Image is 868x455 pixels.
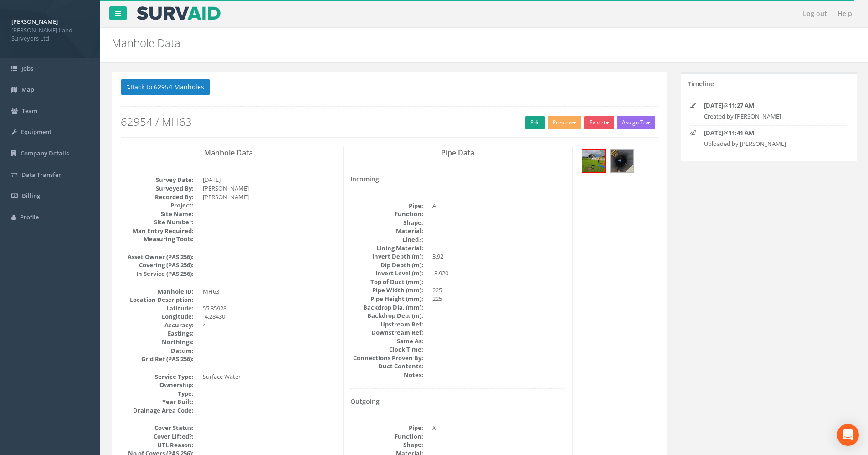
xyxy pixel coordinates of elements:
[121,184,194,193] dt: Surveyed By:
[704,129,833,137] p: @
[22,191,40,200] span: Billing
[350,252,423,261] dt: Invert Depth (m):
[704,140,833,148] p: Uploaded by [PERSON_NAME]
[21,85,34,93] span: Map
[350,345,423,354] dt: Clock Time:
[350,176,566,182] h4: Incoming
[432,286,566,295] dd: 225
[350,303,423,312] dt: Backdrop Dia. (mm):
[350,269,423,278] dt: Invert Level (m):
[21,149,69,157] span: Company Details
[203,321,336,330] dd: 4
[350,295,423,303] dt: Pipe Height (mm):
[21,128,51,136] span: Equipment
[432,424,566,432] dd: X
[350,286,423,295] dt: Pipe Width (mm):
[350,278,423,286] dt: Top of Duct (mm):
[121,321,194,330] dt: Accuracy:
[121,406,194,415] dt: Drainage Area Code:
[203,312,336,321] dd: -4.28430
[350,424,423,432] dt: Pipe:
[548,116,581,129] button: Preview
[203,372,336,381] dd: Surface Water
[121,149,336,157] h3: Manhole Data
[11,17,58,26] strong: [PERSON_NAME]
[350,202,423,210] dt: Pipe:
[350,311,423,320] dt: Backdrop Dep. (m):
[432,295,566,303] dd: 225
[121,312,194,321] dt: Longitude:
[729,129,754,137] strong: 11:41 AM
[432,202,566,210] dd: A
[837,424,859,446] div: Open Intercom Messenger
[432,252,566,261] dd: 3.92
[121,441,194,450] dt: UTL Reason:
[121,398,194,406] dt: Year Built:
[121,287,194,296] dt: Manhole ID:
[350,235,423,244] dt: Lined?:
[704,101,833,110] p: @
[121,210,194,218] dt: Site Name:
[203,176,336,184] dd: [DATE]
[350,337,423,346] dt: Same As:
[121,116,658,128] h2: 62954 / MH63
[611,150,633,172] img: 0b1719e7-a8c6-7da4-5bf7-d3315f541643_eda3b788-166e-f2af-2987-564254135d70_thumb.jpg
[121,253,194,261] dt: Asset Owner (PAS 256):
[22,107,37,115] span: Team
[121,269,194,278] dt: In Service (PAS 256):
[121,304,194,313] dt: Latitude:
[584,116,614,129] button: Export
[121,432,194,441] dt: Cover Lifted?:
[688,80,714,87] h5: Timeline
[121,346,194,355] dt: Datum:
[121,235,194,243] dt: Measuring Tools:
[11,15,89,43] a: [PERSON_NAME] [PERSON_NAME] Land Surveyors Ltd
[350,320,423,329] dt: Upstream Ref:
[203,184,336,193] dd: [PERSON_NAME]
[350,440,423,449] dt: Shape:
[20,213,39,221] span: Profile
[121,295,194,304] dt: Location Description:
[121,218,194,227] dt: Site Number:
[121,193,194,202] dt: Recorded By:
[121,329,194,338] dt: Eastings:
[350,261,423,269] dt: Dip Depth (m):
[350,432,423,441] dt: Function:
[432,269,566,278] dd: -3.920
[350,244,423,253] dt: Lining Material:
[350,362,423,371] dt: Duct Contents:
[121,389,194,398] dt: Type:
[617,116,655,129] button: Assign To
[350,149,566,157] h3: Pipe Data
[582,150,605,172] img: 0b1719e7-a8c6-7da4-5bf7-d3315f541643_6a674b00-1ef6-a5e3-0fa2-25aeab8d99d9_thumb.jpg
[525,116,545,129] a: Edit
[121,261,194,269] dt: Covering (PAS 256):
[121,338,194,346] dt: Northings:
[350,398,566,405] h4: Outgoing
[121,355,194,363] dt: Grid Ref (PAS 256):
[704,101,723,109] strong: [DATE]
[121,424,194,432] dt: Cover Status:
[121,372,194,381] dt: Service Type:
[11,26,89,43] span: [PERSON_NAME] Land Surveyors Ltd
[21,171,61,179] span: Data Transfer
[704,129,723,137] strong: [DATE]
[350,218,423,227] dt: Shape:
[203,287,336,296] dd: MH63
[121,79,210,95] button: Back to 62954 Manholes
[121,227,194,235] dt: Man Entry Required:
[350,227,423,235] dt: Material:
[121,176,194,184] dt: Survey Date:
[704,112,833,121] p: Created by [PERSON_NAME]
[203,193,336,202] dd: [PERSON_NAME]
[203,304,336,313] dd: 55.85928
[729,101,754,109] strong: 11:27 AM
[350,354,423,362] dt: Connections Proven By:
[121,201,194,210] dt: Project:
[112,37,730,49] h2: Manhole Data
[21,64,33,72] span: Jobs
[121,381,194,389] dt: Ownership:
[350,210,423,218] dt: Function:
[350,371,423,379] dt: Notes:
[350,328,423,337] dt: Downstream Ref:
